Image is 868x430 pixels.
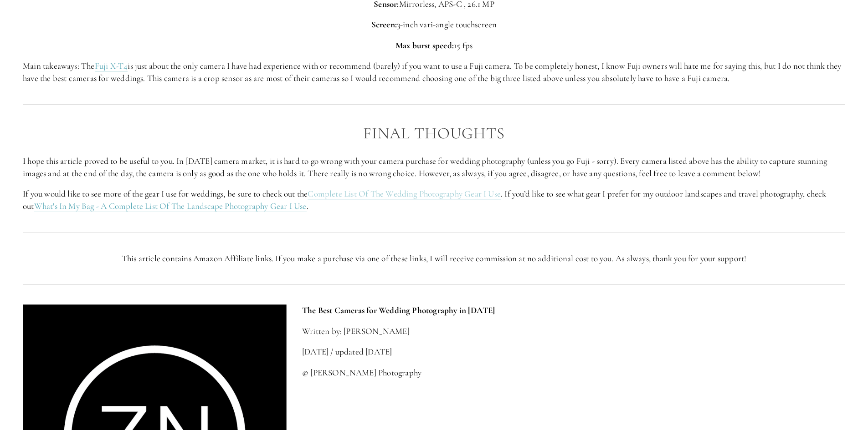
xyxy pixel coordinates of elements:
[395,40,454,51] strong: Max burst speed:
[308,188,501,200] a: Complete List Of The Wedding Photography Gear I Use
[23,125,845,142] h2: Final Thoughts
[95,61,128,72] a: Fuji X-T4
[34,201,307,212] a: What's In My Bag - A Complete List Of The Landscape Photography Gear I Use
[302,325,845,338] p: Written by: [PERSON_NAME]
[23,188,845,212] p: If you would like to see more of the gear I use for weddings, be sure to check out the . If you’d...
[23,253,845,265] p: This article contains Amazon Affiliate links. If you make a purchase via one of these links, I wi...
[23,19,845,31] p: 3-inch vari-angle touchscreen
[302,346,845,358] p: [DATE] / updated [DATE]
[302,305,495,315] strong: The Best Cameras for Wedding Photography in [DATE]
[23,155,845,179] p: I hope this article proved to be useful to you. In [DATE] camera market, it is hard to go wrong w...
[371,19,397,30] strong: Screen:
[23,40,845,52] p: 15 fps
[302,367,845,379] p: © [PERSON_NAME] Photography
[23,60,845,84] p: Main takeaways: The is just about the only camera I have had experience with or recommend (barely...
